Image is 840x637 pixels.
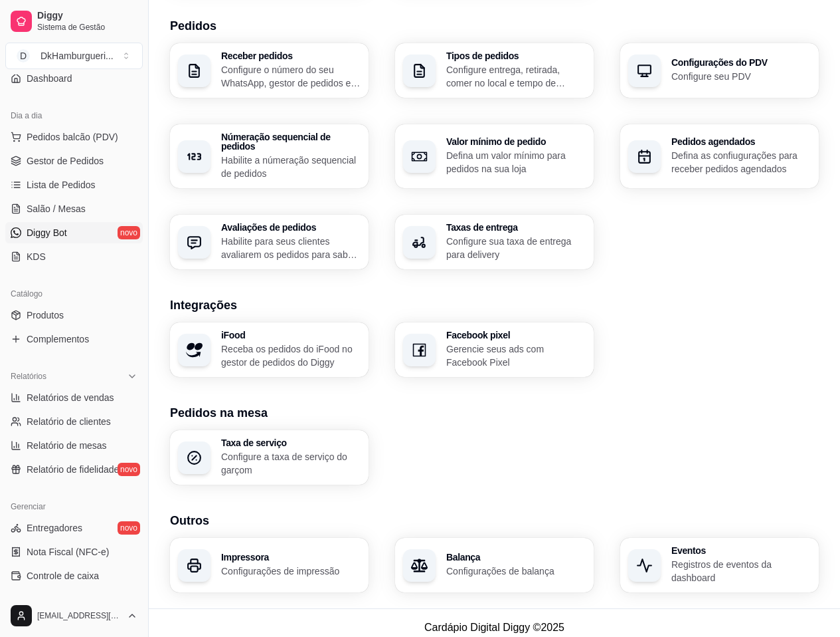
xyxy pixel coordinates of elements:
button: ImpressoraConfigurações de impressão [170,538,369,592]
h3: Balança [446,553,586,562]
h3: Eventos [671,546,811,555]
span: Lista de Pedidos [27,178,96,191]
p: Registros de eventos da dashboard [671,558,811,584]
a: Complementos [5,328,143,350]
span: Salão / Mesas [27,202,86,215]
a: Relatório de fidelidadenovo [5,459,143,480]
span: Controle de fiado [27,593,98,606]
button: BalançaConfigurações de balança [395,538,594,592]
a: Diggy Botnovo [5,222,143,243]
span: Sistema de Gestão [37,22,137,33]
p: Receba os pedidos do iFood no gestor de pedidos do Diggy [221,342,361,369]
h3: Valor mínimo de pedido [446,137,586,146]
button: Tipos de pedidosConfigure entrega, retirada, comer no local e tempo de entrega e de retirada [395,43,594,98]
a: Relatório de clientes [5,411,143,432]
span: Relatórios [11,371,46,382]
h3: Taxa de serviço [221,438,361,447]
button: iFoodReceba os pedidos do iFood no gestor de pedidos do Diggy [170,322,369,377]
button: Configurações do PDVConfigure seu PDV [620,43,819,98]
button: Taxas de entregaConfigure sua taxa de entrega para delivery [395,215,594,269]
h3: Impressora [221,553,361,562]
span: Relatório de fidelidade [27,463,119,476]
p: Defina um valor mínimo para pedidos na sua loja [446,149,586,176]
a: Dashboard [5,68,143,89]
span: Gestor de Pedidos [27,154,104,168]
h3: Facebook pixel [446,330,586,340]
h3: Pedidos na mesa [170,404,819,422]
p: Configure o número do seu WhatsApp, gestor de pedidos e outros [221,63,361,90]
span: KDS [27,250,46,263]
span: Pedidos balcão (PDV) [27,130,118,144]
p: Defina as confiugurações para receber pedidos agendados [671,149,811,176]
h3: Tipos de pedidos [446,51,586,61]
a: Relatórios de vendas [5,387,143,408]
button: Taxa de serviçoConfigure a taxa de serviço do garçom [170,430,369,485]
a: Gestor de Pedidos [5,150,143,172]
span: Diggy [37,10,137,22]
p: Configure a taxa de serviço do garçom [221,450,361,477]
span: Entregadores [27,521,82,535]
p: Gerencie seus ads com Facebook Pixel [446,342,586,369]
div: Catálogo [5,283,143,305]
a: Controle de fiado [5,589,143,610]
h3: Configurações do PDV [671,58,811,67]
button: [EMAIL_ADDRESS][DOMAIN_NAME] [5,600,143,632]
h3: Taxas de entrega [446,223,586,232]
span: [EMAIL_ADDRESS][DOMAIN_NAME] [37,610,122,621]
a: KDS [5,246,143,267]
button: Select a team [5,43,143,69]
p: Configurações de balança [446,565,586,578]
button: Avaliações de pedidosHabilite para seus clientes avaliarem os pedidos para saber como está o feed... [170,215,369,269]
button: Pedidos agendadosDefina as confiugurações para receber pedidos agendados [620,124,819,188]
span: Diggy Bot [27,226,67,239]
a: Produtos [5,305,143,326]
p: Configure sua taxa de entrega para delivery [446,235,586,261]
p: Configurações de impressão [221,565,361,578]
h3: Outros [170,511,819,530]
p: Configure seu PDV [671,70,811,83]
span: Complementos [27,332,89,346]
a: Salão / Mesas [5,198,143,219]
button: Númeração sequencial de pedidosHabilite a númeração sequencial de pedidos [170,124,369,188]
h3: Avaliações de pedidos [221,223,361,232]
h3: Númeração sequencial de pedidos [221,132,361,151]
h3: Integrações [170,296,819,315]
button: Facebook pixelGerencie seus ads com Facebook Pixel [395,322,594,377]
div: Dia a dia [5,105,143,126]
a: DiggySistema de Gestão [5,5,143,37]
span: Relatório de mesas [27,439,107,452]
p: Configure entrega, retirada, comer no local e tempo de entrega e de retirada [446,63,586,90]
h3: Receber pedidos [221,51,361,61]
h3: Pedidos [170,17,819,35]
span: Relatório de clientes [27,415,111,428]
button: Pedidos balcão (PDV) [5,126,143,148]
a: Entregadoresnovo [5,517,143,539]
h3: iFood [221,330,361,340]
a: Lista de Pedidos [5,174,143,195]
a: Controle de caixa [5,565,143,586]
a: Relatório de mesas [5,435,143,456]
button: EventosRegistros de eventos da dashboard [620,538,819,592]
p: Habilite para seus clientes avaliarem os pedidos para saber como está o feedback da sua loja [221,235,361,261]
div: Gerenciar [5,496,143,517]
span: Dashboard [27,72,72,85]
button: Valor mínimo de pedidoDefina um valor mínimo para pedidos na sua loja [395,124,594,188]
a: Nota Fiscal (NFC-e) [5,541,143,563]
span: Controle de caixa [27,569,99,582]
div: DkHamburgueri ... [41,49,114,63]
span: Produtos [27,309,64,322]
span: Relatórios de vendas [27,391,114,404]
span: D [17,49,30,63]
h3: Pedidos agendados [671,137,811,146]
span: Nota Fiscal (NFC-e) [27,545,109,559]
button: Receber pedidosConfigure o número do seu WhatsApp, gestor de pedidos e outros [170,43,369,98]
p: Habilite a númeração sequencial de pedidos [221,154,361,180]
